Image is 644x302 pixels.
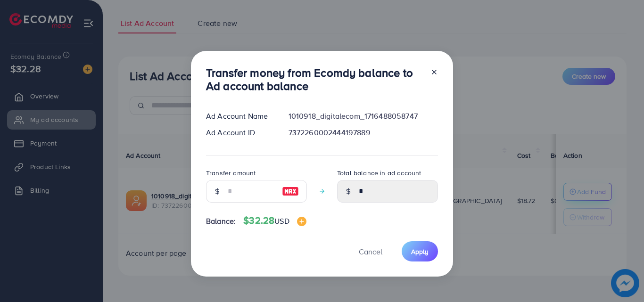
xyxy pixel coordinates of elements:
button: Apply [402,241,438,261]
img: image [297,217,306,226]
div: Ad Account Name [198,111,281,122]
span: Cancel [359,246,382,257]
h3: Transfer money from Ecomdy balance to Ad account balance [206,66,423,93]
button: Cancel [347,241,394,261]
span: Balance: [206,216,236,227]
img: image [282,186,299,197]
span: USD [274,216,289,226]
label: Total balance in ad account [337,168,421,178]
label: Transfer amount [206,168,256,178]
span: Apply [411,247,429,256]
div: 1010918_digitalecom_1716488058747 [281,111,446,122]
div: Ad Account ID [198,127,281,138]
div: 7372260002444197889 [281,127,446,138]
h4: $32.28 [243,215,306,227]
